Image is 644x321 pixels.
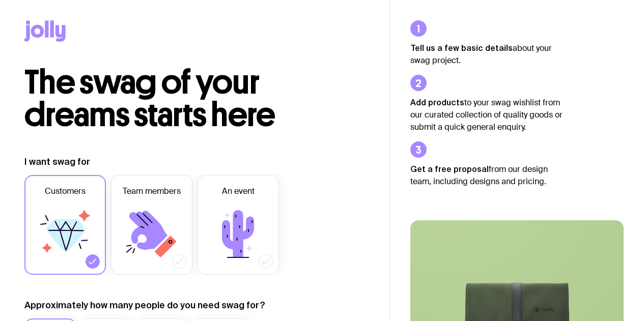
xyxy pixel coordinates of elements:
[24,299,265,311] label: Approximately how many people do you need swag for?
[24,156,90,168] label: I want swag for
[123,185,181,197] span: Team members
[410,164,489,173] strong: Get a free proposal
[410,43,513,52] strong: Tell us a few basic details
[410,96,563,133] p: to your swag wishlist from our curated collection of quality goods or submit a quick general enqu...
[410,163,563,188] p: from our design team, including designs and pricing.
[24,62,275,135] span: The swag of your dreams starts here
[222,185,255,197] span: An event
[45,185,86,197] span: Customers
[410,42,563,67] p: about your swag project.
[410,98,464,107] strong: Add products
